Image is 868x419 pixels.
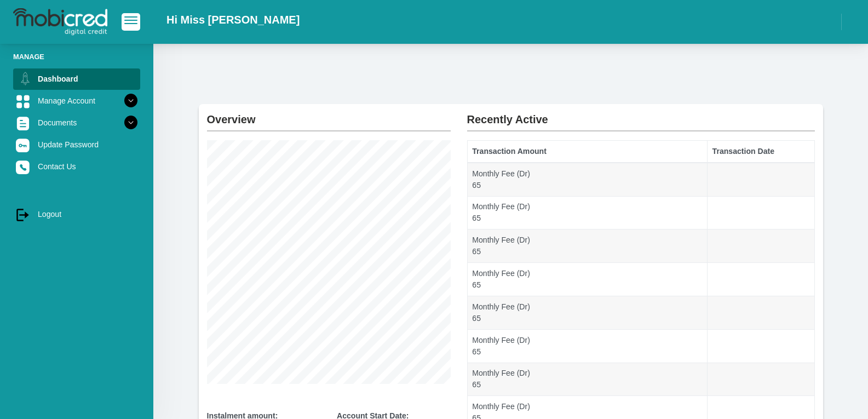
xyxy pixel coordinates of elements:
[467,104,815,126] h2: Recently Active
[13,112,140,133] a: Documents
[13,90,140,111] a: Manage Account
[13,8,107,36] img: logo-mobicred.svg
[467,363,707,396] td: Monthly Fee (Dr) 65
[166,13,300,26] h2: Hi Miss [PERSON_NAME]
[13,204,140,225] a: Logout
[467,163,707,196] td: Monthly Fee (Dr) 65
[707,141,814,163] th: Transaction Date
[13,156,140,177] a: Contact Us
[13,51,140,62] li: Manage
[13,68,140,89] a: Dashboard
[467,263,707,296] td: Monthly Fee (Dr) 65
[467,296,707,329] td: Monthly Fee (Dr) 65
[467,229,707,263] td: Monthly Fee (Dr) 65
[467,196,707,229] td: Monthly Fee (Dr) 65
[207,104,451,126] h2: Overview
[467,329,707,363] td: Monthly Fee (Dr) 65
[13,134,140,155] a: Update Password
[467,141,707,163] th: Transaction Amount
